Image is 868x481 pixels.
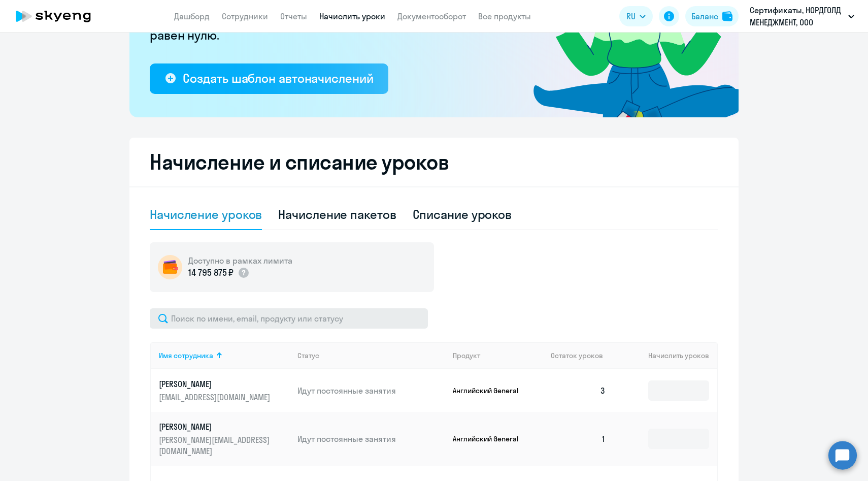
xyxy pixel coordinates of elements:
p: [PERSON_NAME][EMAIL_ADDRESS][DOMAIN_NAME] [159,434,273,457]
p: [PERSON_NAME] [159,421,273,432]
h5: Доступно в рамках лимита [188,255,292,266]
h2: Начисление и списание уроков [150,150,718,174]
a: Все продукты [478,11,531,21]
div: Начисление пакетов [278,206,396,222]
span: RU [626,10,636,22]
p: Английский General [453,386,529,395]
td: 1 [543,412,614,466]
img: wallet-circle.png [158,255,182,279]
a: Сотрудники [222,11,268,21]
a: [PERSON_NAME][EMAIL_ADDRESS][DOMAIN_NAME] [159,378,289,403]
a: Начислить уроки [319,11,385,21]
div: Статус [297,351,319,360]
button: Сертификаты, НОРДГОЛД МЕНЕДЖМЕНТ, ООО [745,4,859,28]
a: Дашборд [174,11,210,21]
button: Балансbalance [685,6,739,26]
div: Списание уроков [413,206,512,222]
img: balance [722,11,732,21]
div: Остаток уроков [551,351,614,360]
p: Идут постоянные занятия [297,433,445,444]
div: Создать шаблон автоначислений [183,70,373,86]
div: Имя сотрудника [159,351,213,360]
div: Баланс [691,10,718,22]
p: [EMAIL_ADDRESS][DOMAIN_NAME] [159,392,273,403]
div: Имя сотрудника [159,351,289,360]
div: Начисление уроков [150,206,262,222]
button: RU [619,6,653,26]
div: Статус [297,351,445,360]
div: Продукт [453,351,543,360]
a: [PERSON_NAME][PERSON_NAME][EMAIL_ADDRESS][DOMAIN_NAME] [159,421,289,457]
a: Отчеты [280,11,307,21]
td: 3 [543,369,614,412]
input: Поиск по имени, email, продукту или статусу [150,308,428,329]
span: Остаток уроков [551,351,603,360]
p: Английский General [453,434,529,443]
p: Идут постоянные занятия [297,385,445,396]
p: [PERSON_NAME] [159,378,273,390]
p: 14 795 875 ₽ [188,266,233,279]
a: Документооборот [397,11,466,21]
div: Продукт [453,351,480,360]
th: Начислить уроков [614,342,717,369]
button: Создать шаблон автоначислений [150,63,388,94]
p: Сертификаты, НОРДГОЛД МЕНЕДЖМЕНТ, ООО [750,4,844,28]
